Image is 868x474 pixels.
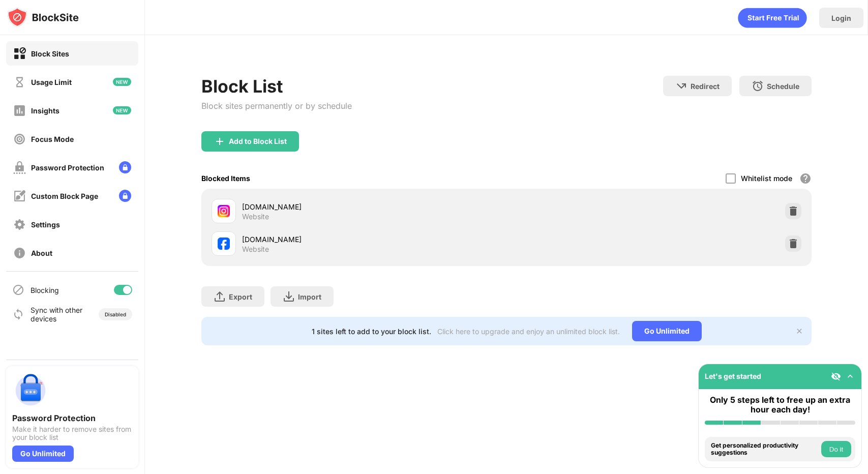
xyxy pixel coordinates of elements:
[13,218,26,231] img: settings-off.svg
[13,161,26,174] img: password-protection-off.svg
[845,371,855,381] img: omni-setup-toggle.svg
[831,14,851,22] div: Login
[31,163,104,172] div: Password Protection
[201,101,352,111] div: Block sites permanently or by schedule
[201,76,352,97] div: Block List
[218,238,230,250] img: favicons
[13,133,26,145] img: focus-off.svg
[12,425,132,441] div: Make it harder to remove sites from your block list
[31,306,83,323] div: Sync with other devices
[242,234,506,245] div: [DOMAIN_NAME]
[705,372,761,380] div: Let's get started
[821,441,851,457] button: Do it
[738,8,807,28] div: animation
[691,82,720,91] div: Redirect
[12,413,132,423] div: Password Protection
[298,292,321,301] div: Import
[632,321,702,341] div: Go Unlimited
[13,104,26,117] img: insights-off.svg
[31,220,60,229] div: Settings
[31,106,59,115] div: Insights
[795,327,803,335] img: x-button.svg
[218,205,230,217] img: favicons
[13,47,26,60] img: block-on.svg
[201,174,250,183] div: Blocked Items
[7,7,79,27] img: logo-blocksite.svg
[767,82,799,91] div: Schedule
[13,76,26,88] img: time-usage-off.svg
[119,161,131,173] img: lock-menu.svg
[113,78,131,86] img: new-icon.svg
[741,174,792,183] div: Whitelist mode
[31,286,59,294] div: Blocking
[13,247,26,259] img: about-off.svg
[13,190,26,202] img: customize-block-page-off.svg
[711,442,819,457] div: Get personalized productivity suggestions
[831,371,841,381] img: eye-not-visible.svg
[312,327,431,336] div: 1 sites left to add to your block list.
[242,212,269,221] div: Website
[31,249,52,257] div: About
[31,49,69,58] div: Block Sites
[31,135,74,143] div: Focus Mode
[113,106,131,114] img: new-icon.svg
[31,78,72,86] div: Usage Limit
[437,327,620,336] div: Click here to upgrade and enjoy an unlimited block list.
[242,201,506,212] div: [DOMAIN_NAME]
[119,190,131,202] img: lock-menu.svg
[12,284,24,296] img: blocking-icon.svg
[229,137,287,145] div: Add to Block List
[12,446,74,462] div: Go Unlimited
[105,311,126,317] div: Disabled
[705,395,855,414] div: Only 5 steps left to free up an extra hour each day!
[31,192,98,200] div: Custom Block Page
[242,245,269,254] div: Website
[12,308,24,320] img: sync-icon.svg
[12,372,49,409] img: push-password-protection.svg
[229,292,252,301] div: Export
